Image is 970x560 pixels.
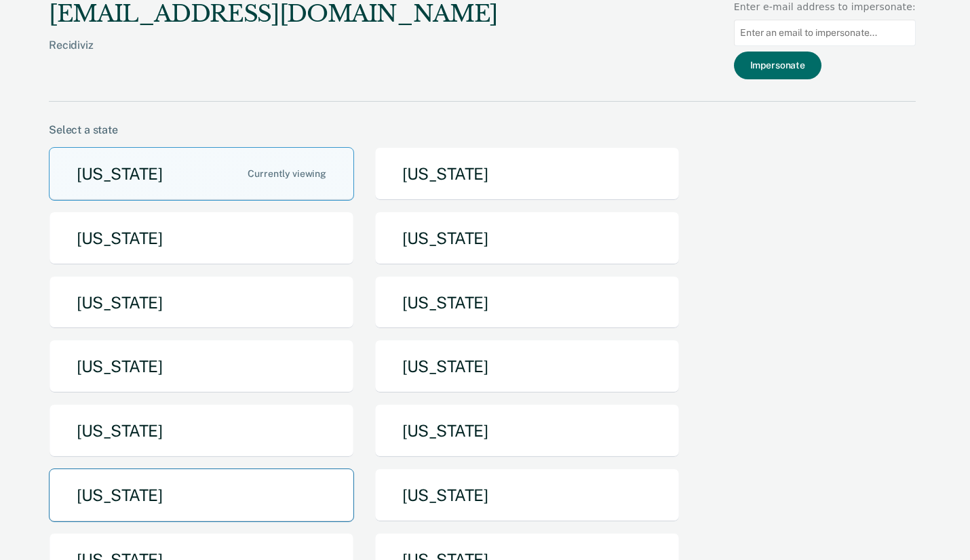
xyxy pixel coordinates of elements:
[49,212,354,265] button: [US_STATE]
[49,340,354,393] button: [US_STATE]
[49,147,354,201] button: [US_STATE]
[374,340,680,393] button: [US_STATE]
[49,123,916,136] div: Select a state
[374,147,680,201] button: [US_STATE]
[374,276,680,329] button: [US_STATE]
[49,404,354,458] button: [US_STATE]
[374,212,680,265] button: [US_STATE]
[374,468,680,522] button: [US_STATE]
[49,468,354,522] button: [US_STATE]
[49,39,498,73] div: Recidiviz
[734,52,821,79] button: Impersonate
[734,20,916,46] input: Enter an email to impersonate...
[49,276,354,329] button: [US_STATE]
[374,404,680,458] button: [US_STATE]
